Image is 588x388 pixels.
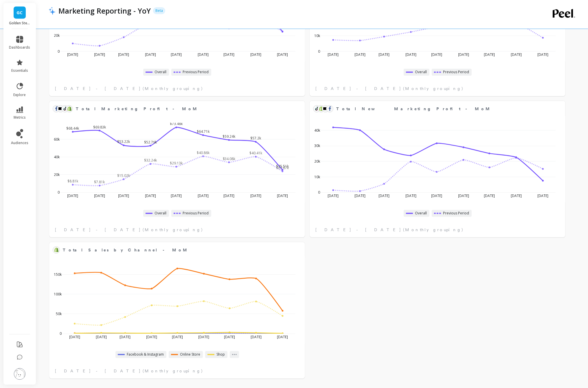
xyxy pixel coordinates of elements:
[415,211,427,216] span: Overall
[14,368,25,380] img: profile picture
[315,86,401,91] span: [DATE] - [DATE]
[76,106,199,112] span: Total Marketing Profit - MoM
[55,368,141,374] span: [DATE] - [DATE]
[155,70,167,74] span: Overall
[336,106,492,112] span: Total New Marketing Profit - MoM
[315,227,401,233] span: [DATE] - [DATE]
[403,227,464,233] span: (Monthly grouping)
[127,352,164,357] span: Facebook & Instagram
[58,6,151,16] p: Marketing Reporting - YoY
[63,246,283,254] span: Total Sales by Channel - MoM
[153,7,165,14] p: Beta
[415,70,427,74] span: Overall
[9,21,30,25] p: Golden Steer Steak Company
[217,352,225,357] span: Shop
[11,68,28,73] span: essentials
[336,105,543,113] span: Total New Marketing Profit - MoM
[443,70,469,74] span: Previous Period
[403,86,464,91] span: (Monthly grouping)
[17,9,23,16] span: GC
[63,247,189,253] span: Total Sales by Channel - MoM
[14,115,26,120] span: metrics
[180,352,201,357] span: Online Store
[143,86,203,91] span: (Monthly grouping)
[49,7,56,15] img: header icon
[14,93,26,97] span: explore
[183,211,209,216] span: Previous Period
[11,141,28,145] span: audiences
[443,211,469,216] span: Previous Period
[143,227,203,233] span: (Monthly grouping)
[55,86,141,91] span: [DATE] - [DATE]
[76,105,283,113] span: Total Marketing Profit - MoM
[9,45,30,50] span: dashboards
[183,70,209,74] span: Previous Period
[55,227,141,233] span: [DATE] - [DATE]
[143,368,203,374] span: (Monthly grouping)
[155,211,167,216] span: Overall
